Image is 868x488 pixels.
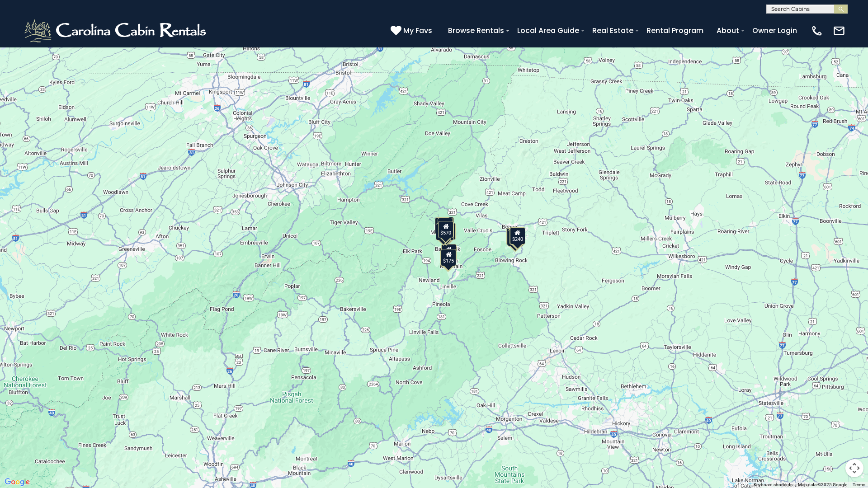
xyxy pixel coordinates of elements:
a: My Favs [391,25,434,37]
img: phone-regular-white.png [811,24,823,37]
a: Browse Rentals [443,23,509,38]
a: Rental Program [642,23,708,38]
img: White-1-2.png [23,17,210,44]
span: My Favs [403,25,432,36]
img: mail-regular-white.png [833,24,845,37]
a: Owner Login [748,23,802,38]
a: Local Area Guide [513,23,584,38]
a: About [712,23,744,38]
a: Real Estate [588,23,638,38]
